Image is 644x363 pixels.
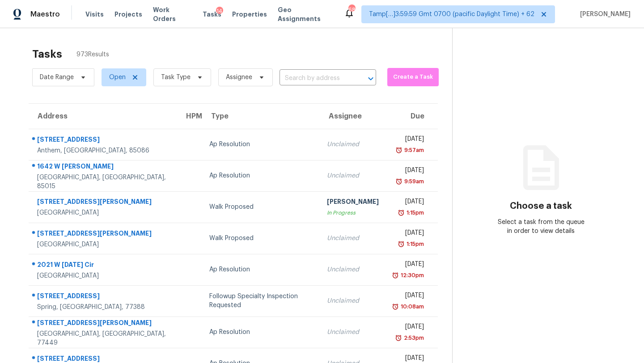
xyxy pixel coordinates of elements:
[209,328,313,337] div: Ap Resolution
[85,10,104,19] span: Visits
[497,218,585,236] div: Select a task from the queue in order to view details
[37,173,170,191] div: [GEOGRAPHIC_DATA], [GEOGRAPHIC_DATA], 85015
[392,302,399,311] img: Overdue Alarm Icon
[177,104,202,129] th: HPM
[576,10,631,19] span: [PERSON_NAME]
[393,291,424,302] div: [DATE]
[37,271,170,280] div: [GEOGRAPHIC_DATA]
[327,140,379,149] div: Unclaimed
[320,104,386,129] th: Assignee
[348,5,355,14] div: 688
[387,68,439,86] button: Create a Task
[37,208,170,217] div: [GEOGRAPHIC_DATA]
[393,166,424,177] div: [DATE]
[37,329,170,347] div: [GEOGRAPHIC_DATA], [GEOGRAPHIC_DATA], 77449
[209,292,313,310] div: Followup Specialty Inspection Requested
[393,135,424,146] div: [DATE]
[37,135,170,146] div: [STREET_ADDRESS]
[393,197,424,208] div: [DATE]
[37,146,170,155] div: Anthem, [GEOGRAPHIC_DATA], 85086
[76,50,109,59] span: 973 Results
[30,10,60,19] span: Maestro
[395,146,402,155] img: Overdue Alarm Icon
[327,234,379,243] div: Unclaimed
[399,302,424,311] div: 10:08am
[369,10,534,19] span: Tamp[…]3:59:59 Gmt 0700 (pacific Daylight Time) + 62
[405,240,424,249] div: 1:15pm
[109,73,126,82] span: Open
[203,11,221,17] span: Tasks
[398,208,405,217] img: Overdue Alarm Icon
[393,260,424,271] div: [DATE]
[395,333,402,342] img: Overdue Alarm Icon
[392,271,399,280] img: Overdue Alarm Icon
[402,333,424,342] div: 2:53pm
[37,240,170,249] div: [GEOGRAPHIC_DATA]
[161,73,191,82] span: Task Type
[209,265,313,274] div: Ap Resolution
[153,5,192,23] span: Work Orders
[37,197,170,208] div: [STREET_ADDRESS][PERSON_NAME]
[327,265,379,274] div: Unclaimed
[37,291,170,303] div: [STREET_ADDRESS]
[364,72,377,85] button: Open
[327,208,379,217] div: In Progress
[393,322,424,333] div: [DATE]
[327,328,379,337] div: Unclaimed
[327,296,379,305] div: Unclaimed
[232,10,267,19] span: Properties
[280,72,351,85] input: Search by address
[209,234,313,243] div: Walk Proposed
[393,228,424,240] div: [DATE]
[405,208,424,217] div: 1:15pm
[37,303,170,312] div: Spring, [GEOGRAPHIC_DATA], 77388
[40,73,74,82] span: Date Range
[398,240,405,249] img: Overdue Alarm Icon
[226,73,252,82] span: Assignee
[37,318,170,329] div: [STREET_ADDRESS][PERSON_NAME]
[327,197,379,208] div: [PERSON_NAME]
[402,177,424,186] div: 9:59am
[278,5,333,23] span: Geo Assignments
[327,171,379,180] div: Unclaimed
[386,104,438,129] th: Due
[202,104,320,129] th: Type
[209,171,313,180] div: Ap Resolution
[37,162,170,173] div: 1642 W [PERSON_NAME]
[510,202,572,211] h3: Choose a task
[209,140,313,149] div: Ap Resolution
[392,72,434,82] span: Create a Task
[216,7,223,16] div: 14
[395,177,402,186] img: Overdue Alarm Icon
[114,10,142,19] span: Projects
[32,50,62,59] h2: Tasks
[37,229,170,240] div: [STREET_ADDRESS][PERSON_NAME]
[209,203,313,211] div: Walk Proposed
[399,271,424,280] div: 12:30pm
[29,104,177,129] th: Address
[402,146,424,155] div: 9:57am
[37,260,170,271] div: 2021 W [DATE] Cir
